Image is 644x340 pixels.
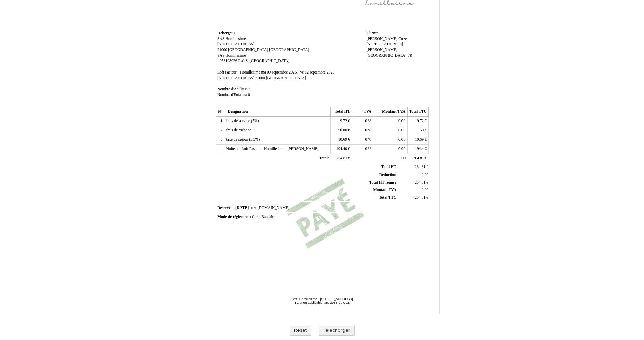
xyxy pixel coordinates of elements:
span: 9.72 [340,119,347,123]
td: € [398,163,430,171]
span: taxe de séjour (5.5%) [226,137,260,142]
td: € [331,154,352,163]
span: 0.00 [398,119,405,123]
span: ma 09 septembre 2025 - ve 12 septembre 2025 [261,70,335,75]
span: frais de ménage [226,128,251,132]
td: € [331,126,352,135]
td: % [352,135,373,145]
span: 264.81 [336,156,347,160]
th: Montant TVA [373,107,407,117]
span: 0,00 [422,173,428,177]
span: - [217,59,219,63]
td: 1 [216,116,224,126]
span: Hebergeur: [217,31,237,35]
span: 10.69 [338,137,347,142]
span: Mode de règlement: [217,215,251,219]
th: Total TTC [407,107,428,117]
span: SAS Homillesime - [STREET_ADDRESS] [291,297,353,301]
span: 0 [365,128,367,132]
span: Total HT [381,165,396,169]
span: SAS [217,53,224,58]
span: 264.81 [415,180,425,185]
span: 264.81 [413,156,424,160]
span: 0 [365,119,367,123]
span: [STREET_ADDRESS] [217,42,254,46]
span: sur: [250,206,256,210]
td: € [398,194,430,202]
span: Coze [398,37,407,41]
span: Loft Pasteur - Homillesime [217,70,260,75]
span: [PERSON_NAME] [366,37,397,41]
span: [STREET_ADDRESS][PERSON_NAME] [366,42,403,52]
span: 0 [365,137,367,142]
span: 9.72 [417,119,424,123]
span: 0.00 [398,137,405,142]
span: [DATE] [235,206,249,210]
span: TVA non applicable, art. 293B du CGI. [294,301,350,304]
span: 50.00 [338,128,347,132]
span: Carte Bancaire [252,215,275,219]
span: Client: [366,31,378,35]
td: € [407,135,428,145]
th: N° [216,107,224,117]
span: 21000 [255,76,265,80]
span: frais de service (5%) [226,119,259,123]
span: - [366,59,368,63]
span: [STREET_ADDRESS] [217,76,254,80]
span: 21000 [217,48,227,52]
th: TVA [352,107,373,117]
span: 0.00 [398,147,405,151]
td: € [407,126,428,135]
span: Réservé le [217,206,234,210]
span: 0 [365,147,367,151]
td: € [407,154,428,163]
span: Homillesime [225,53,246,58]
span: 264.81 [415,195,425,200]
button: Télécharger [319,325,355,336]
span: Total TTC [379,195,396,200]
td: % [352,144,373,154]
span: 0.00 [399,156,406,160]
span: [GEOGRAPHIC_DATA] [366,53,406,58]
span: Réduction [379,173,396,177]
span: 194.4 [415,147,424,151]
span: Nombre d'Adultes: [217,87,247,91]
span: Total HT remisé [369,180,396,185]
td: € [331,144,352,154]
span: [GEOGRAPHIC_DATA] [269,48,309,52]
span: Nuitées - Loft Pasteur - Homillesime - [PERSON_NAME] [226,147,319,151]
td: 4 [216,144,224,154]
span: [GEOGRAPHIC_DATA] [228,48,268,52]
td: % [352,116,373,126]
td: 3 [216,135,224,145]
span: SAS Homillesime [217,37,246,41]
th: Désignation [224,107,331,117]
td: 2 [216,126,224,135]
span: Montant TVA [373,188,396,192]
button: Reset [290,325,311,336]
span: 0.00 [398,128,405,132]
td: € [398,179,430,186]
span: [DOMAIN_NAME] [257,206,289,210]
td: € [407,116,428,126]
span: 50 [420,128,424,132]
span: [GEOGRAPHIC_DATA] [266,76,306,80]
span: Total: [319,156,329,160]
span: 953193026 R.C.S. [GEOGRAPHIC_DATA] [220,59,289,63]
span: 10.69 [415,137,424,142]
td: € [331,116,352,126]
td: € [331,135,352,145]
span: 194.40 [336,147,347,151]
span: FR [408,53,412,58]
th: Total HT [331,107,352,117]
td: % [352,126,373,135]
span: Nombre d'Enfants: [217,93,247,97]
span: 2 [248,87,250,91]
span: 0 [248,93,250,97]
span: 264.81 [415,165,425,169]
td: € [407,144,428,154]
span: 0.00 [422,188,428,192]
